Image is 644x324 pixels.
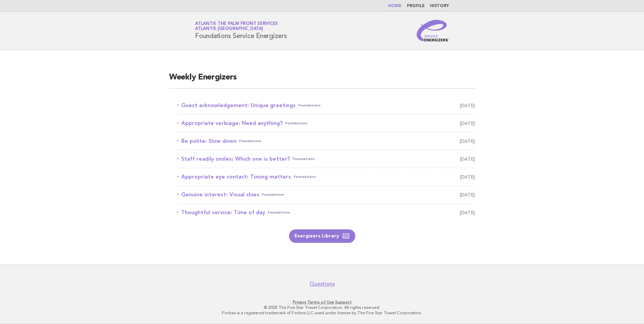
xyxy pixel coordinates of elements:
[289,229,355,243] a: Energizers Library
[285,119,308,128] span: Foundations
[460,154,475,164] span: [DATE]
[262,190,284,199] span: Foundations
[293,300,306,304] a: Privacy
[239,136,261,146] span: Foundations
[460,172,475,182] span: [DATE]
[460,101,475,110] span: [DATE]
[298,101,321,110] span: Foundations
[407,4,425,8] a: Profile
[169,72,475,89] h2: Weekly Energizers
[177,172,475,182] a: Appropriate eye contact: Timing mattersFoundations [DATE]
[460,208,475,217] span: [DATE]
[268,208,290,217] span: Foundations
[177,101,475,110] a: Guest acknowledgement: Unique greetingsFoundations [DATE]
[116,299,528,305] p: · ·
[177,190,475,199] a: Genuine interest: Visual cluesFoundations [DATE]
[430,4,449,8] a: History
[195,22,278,31] a: Atlantis The Palm Front ServicesAtlantis [GEOGRAPHIC_DATA]
[388,4,401,8] a: Home
[177,119,475,128] a: Appropriate verbiage: Need anything?Foundations [DATE]
[294,172,316,182] span: Foundations
[335,300,352,304] a: Support
[460,119,475,128] span: [DATE]
[460,190,475,199] span: [DATE]
[460,136,475,146] span: [DATE]
[116,305,528,310] p: © 2025 The Five Star Travel Corporation. All rights reserved.
[177,208,475,217] a: Thoughtful service: Time of dayFoundations [DATE]
[293,154,315,164] span: Foundations
[310,281,335,287] a: Questions
[177,136,475,146] a: Be polite: Slow downFoundations [DATE]
[195,27,263,31] span: Atlantis [GEOGRAPHIC_DATA]
[195,22,287,39] h1: Foundations Service Energizers
[307,300,334,304] a: Terms of Use
[417,20,449,41] img: Service Energizers
[177,154,475,164] a: Staff readily smiles: Which one is better?Foundations [DATE]
[116,310,528,316] p: Forbes is a registered trademark of Forbes LLC used under license by The Five Star Travel Corpora...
